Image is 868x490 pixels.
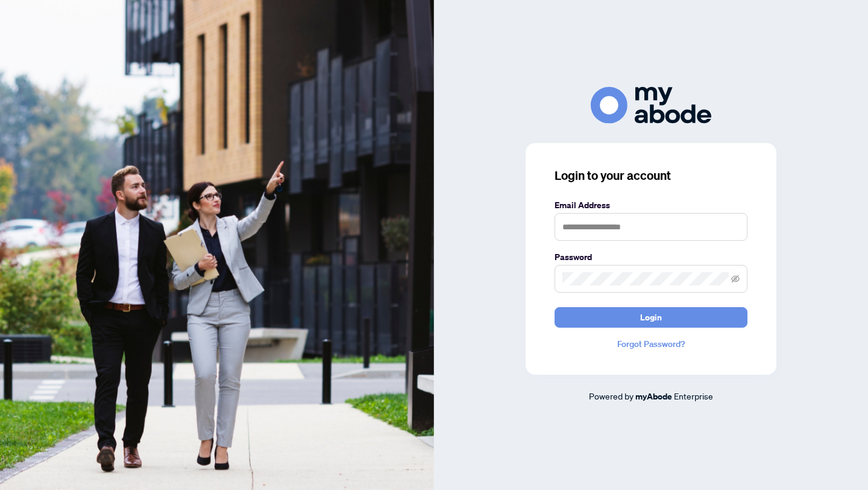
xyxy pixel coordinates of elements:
span: eye-invisible [731,275,740,283]
span: Login [640,308,662,327]
a: Forgot Password? [555,337,747,351]
span: Enterprise [674,390,713,401]
h3: Login to your account [555,167,747,184]
label: Email Address [555,199,747,212]
span: Powered by [589,390,634,401]
label: Password [555,250,747,264]
a: myAbode [635,390,672,403]
img: ma-logo [591,87,711,124]
button: Login [555,307,747,328]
